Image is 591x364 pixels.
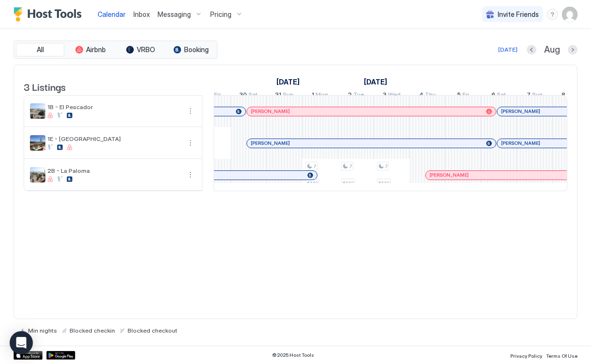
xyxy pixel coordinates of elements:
[425,91,436,101] span: Thu
[501,108,540,114] span: [PERSON_NAME]
[86,45,106,54] span: Airbnb
[562,7,577,22] div: User profile
[251,108,290,114] span: [PERSON_NAME]
[28,327,57,334] span: Min nights
[498,10,539,19] span: Invite Friends
[47,135,181,142] span: 1E - [GEOGRAPHIC_DATA]
[248,91,258,101] span: Sat
[314,163,316,169] span: 7
[546,350,577,360] a: Terms Of Use
[30,135,45,151] div: listing image
[510,353,542,359] span: Privacy Policy
[378,180,389,186] span: €140
[251,140,290,146] span: [PERSON_NAME]
[349,163,352,169] span: 7
[273,89,296,103] a: August 31, 2025
[137,45,155,54] span: VRBO
[455,89,472,103] a: September 5, 2025
[116,43,165,56] button: VRBO
[66,43,115,56] button: Airbnb
[274,75,302,89] a: August 12, 2025
[457,91,461,101] span: 5
[498,45,518,54] div: [DATE]
[532,91,543,101] span: Sun
[497,91,506,101] span: Sat
[185,169,196,181] div: menu
[185,105,196,117] button: More options
[417,89,438,103] a: September 4, 2025
[419,91,423,101] span: 4
[312,91,314,101] span: 1
[14,351,43,360] a: App Store
[185,169,196,181] button: More options
[158,10,191,19] span: Messaging
[547,9,558,20] div: menu
[546,353,577,359] span: Terms Of Use
[185,137,196,149] button: More options
[70,327,115,334] span: Blocked checkin
[237,89,260,103] a: August 30, 2025
[214,91,221,101] span: Fri
[309,89,331,103] a: September 1, 2025
[510,350,542,360] a: Privacy Policy
[184,45,209,54] span: Booking
[491,91,495,101] span: 6
[167,43,215,56] button: Booking
[567,91,579,101] span: Mon
[361,75,389,89] a: September 1, 2025
[489,89,508,103] a: September 6, 2025
[346,89,366,103] a: September 2, 2025
[383,91,387,101] span: 3
[501,140,540,146] span: [PERSON_NAME]
[185,137,196,149] div: menu
[47,103,181,111] span: 1B - El Pescador
[527,91,531,101] span: 7
[559,89,582,103] a: September 8, 2025
[30,103,45,119] div: listing image
[128,327,177,334] span: Blocked checkout
[385,163,388,169] span: 7
[47,167,181,174] span: 2B - La Paloma
[10,331,33,354] div: Open Intercom Messenger
[353,91,364,101] span: Tue
[388,91,401,101] span: Wed
[380,89,403,103] a: September 3, 2025
[30,167,45,182] div: listing image
[462,91,469,101] span: Fri
[343,180,354,186] span: €140
[524,89,545,103] a: September 7, 2025
[283,91,293,101] span: Sun
[568,45,577,55] button: Next month
[24,79,66,94] span: 3 Listings
[562,91,565,101] span: 8
[98,9,126,19] a: Calendar
[14,7,86,22] a: Host Tools Logo
[16,43,64,56] button: All
[98,10,126,18] span: Calendar
[527,45,536,55] button: Previous month
[37,45,44,54] span: All
[133,10,150,18] span: Inbox
[307,180,318,186] span: €140
[497,44,519,56] button: [DATE]
[210,10,231,19] span: Pricing
[46,351,75,360] a: Google Play Store
[275,91,281,101] span: 31
[316,91,328,101] span: Mon
[544,44,560,56] span: Aug
[14,41,217,59] div: tab-group
[185,105,196,117] div: menu
[430,172,469,178] span: [PERSON_NAME]
[348,91,352,101] span: 2
[272,352,314,358] span: © 2025 Host Tools
[133,9,150,19] a: Inbox
[239,91,247,101] span: 30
